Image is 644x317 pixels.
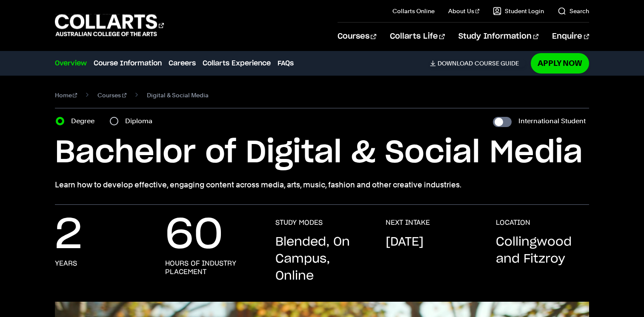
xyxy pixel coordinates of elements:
[438,59,473,67] span: Download
[448,7,480,15] a: About Us
[392,7,435,15] a: Collarts Online
[275,234,369,285] p: Blended, On Campus, Online
[97,89,126,101] a: Courses
[531,53,589,73] a: Apply Now
[169,58,196,68] a: Careers
[55,58,87,68] a: Overview
[165,259,258,276] h3: hours of industry placement
[55,134,590,172] h1: Bachelor of Digital & Social Media
[278,58,294,68] a: FAQs
[147,89,209,101] span: Digital & Social Media
[275,218,323,227] h3: STUDY MODES
[55,179,590,191] p: Learn how to develop effective, engaging content across media, arts, music, fashion and other cre...
[55,259,77,268] h3: years
[71,115,100,127] label: Degree
[386,218,430,227] h3: NEXT INTAKE
[552,23,589,51] a: Enquire
[55,218,82,252] p: 2
[518,115,586,127] label: International Student
[203,58,271,68] a: Collarts Experience
[125,115,157,127] label: Diploma
[55,13,164,37] div: Go to homepage
[386,234,424,251] p: [DATE]
[558,7,589,15] a: Search
[496,234,589,268] p: Collingwood and Fitzroy
[493,7,544,15] a: Student Login
[496,218,530,227] h3: LOCATION
[338,23,376,51] a: Courses
[55,89,77,101] a: Home
[430,59,526,67] a: DownloadCourse Guide
[458,23,538,51] a: Study Information
[94,58,162,68] a: Course Information
[390,23,445,51] a: Collarts Life
[165,218,223,252] p: 60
